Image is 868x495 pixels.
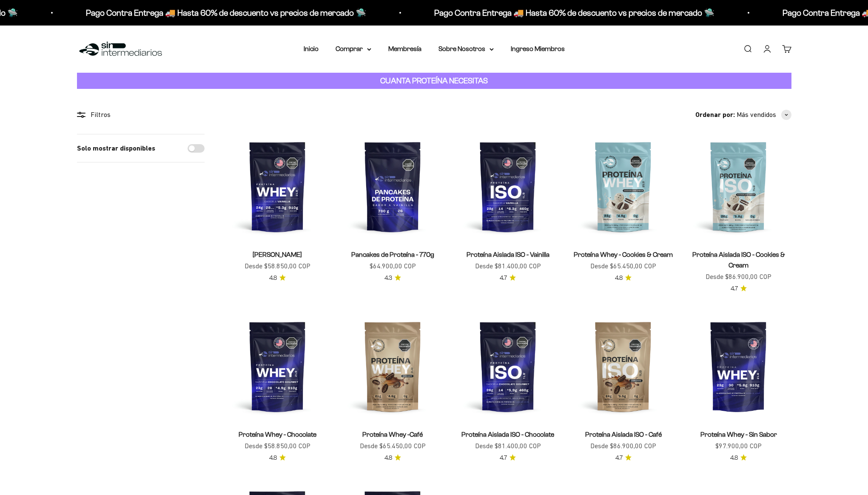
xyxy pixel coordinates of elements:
summary: Comprar [336,43,371,54]
a: Proteína Whey - Cookies & Cream [574,251,673,258]
a: Proteína Aislada ISO - Chocolate [461,431,554,438]
span: 4.7 [615,453,623,463]
a: Inicio [304,45,319,52]
a: 4.84.8 de 5.0 estrellas [615,273,632,283]
span: 4.3 [384,273,392,283]
a: Pancakes de Proteína - 770g [351,251,434,258]
span: 4.8 [615,273,623,283]
sale-price: Desde $58.850,00 COP [245,261,310,272]
span: Más vendidos [737,109,776,120]
a: Proteína Whey -Café [362,431,423,438]
span: 4.7 [500,273,507,283]
a: 4.84.8 de 5.0 estrellas [269,453,286,463]
sale-price: Desde $58.850,00 COP [245,441,310,452]
a: 4.34.3 de 5.0 estrellas [384,273,401,283]
span: Ordenar por: [695,109,735,120]
a: Proteína Aislada ISO - Cookies & Cream [692,251,785,269]
sale-price: Desde $86.900,00 COP [706,271,771,282]
sale-price: $64.900,00 COP [370,261,416,272]
span: 4.8 [384,453,392,463]
a: 4.74.7 de 5.0 estrellas [500,273,516,283]
span: 4.7 [500,453,507,463]
a: 4.74.7 de 5.0 estrellas [731,284,747,293]
a: Proteína Aislada ISO - Vainilla [467,251,549,258]
a: 4.84.8 de 5.0 estrellas [730,453,747,463]
label: Solo mostrar disponibles [77,143,155,154]
a: Ingreso Miembros [511,45,565,52]
span: 4.7 [731,284,738,293]
sale-price: $97.900,00 COP [715,441,762,452]
p: Pago Contra Entrega 🚚 Hasta 60% de descuento vs precios de mercado 🛸 [341,6,621,20]
span: 4.8 [269,273,277,283]
sale-price: Desde $86.900,00 COP [590,441,656,452]
sale-price: Desde $81.400,00 COP [475,441,541,452]
span: 4.8 [269,453,277,463]
sale-price: Desde $81.400,00 COP [475,261,541,272]
span: 4.8 [730,453,738,463]
a: 4.74.7 de 5.0 estrellas [615,453,632,463]
sale-price: Desde $65.450,00 COP [360,441,426,452]
a: [PERSON_NAME] [253,251,302,258]
a: 4.84.8 de 5.0 estrellas [269,273,286,283]
button: Más vendidos [737,109,791,120]
strong: CUANTA PROTEÍNA NECESITAS [380,76,488,85]
a: Membresía [388,45,421,52]
a: Proteína Whey - Sin Sabor [700,431,777,438]
sale-price: Desde $65.450,00 COP [590,261,656,272]
div: Filtros [77,109,205,120]
a: Proteína Aislada ISO - Café [585,431,662,438]
a: Proteína Whey - Chocolate [239,431,316,438]
a: 4.84.8 de 5.0 estrellas [384,453,401,463]
summary: Sobre Nosotros [438,43,494,54]
a: 4.74.7 de 5.0 estrellas [500,453,516,463]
